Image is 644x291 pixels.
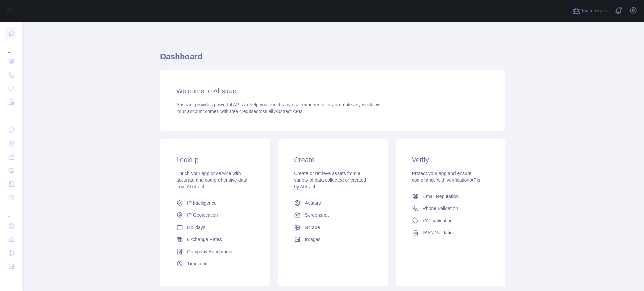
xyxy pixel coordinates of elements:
div: ... [5,109,16,123]
span: Avatars [305,200,321,206]
a: Phone Validation [409,202,492,214]
span: Invite users [582,7,608,15]
h3: Verify [412,155,489,165]
span: VAT Validation [423,217,453,224]
span: Exchange Rates [187,236,222,243]
div: ... [5,205,16,219]
span: Holidays [187,224,205,231]
span: Abstract provides powerful APIs to help you enrich any user experience or automate any workflow. [176,102,382,107]
a: Email Reputation [409,190,492,202]
a: Holidays [174,221,256,233]
a: Company Enrichment [174,245,256,258]
span: Scrape [305,224,320,231]
span: Protect your app and ensure compliance with verification APIs [412,171,480,183]
span: Enrich your app or service with accurate and comprehensive data from Abstract [176,171,247,190]
h3: Create [294,155,371,165]
span: IP Geolocation [187,212,218,219]
a: Timezone [174,258,256,270]
span: Images [305,236,320,243]
h3: Lookup [176,155,254,165]
button: Invite users [571,5,609,16]
a: Avatars [291,197,374,209]
h1: Dashboard [160,51,505,67]
div: ... [5,40,16,54]
a: Images [291,233,374,245]
a: IP Geolocation [174,209,256,221]
span: Email Reputation [423,193,459,200]
a: VAT Validation [409,214,492,227]
h3: Welcome to Abstract. [176,86,489,96]
a: IBAN Validation [409,227,492,239]
span: Company Enrichment [187,248,233,255]
span: Phone Validation [423,205,458,212]
span: Your account comes with across all Abstract APIs. [176,109,304,114]
span: Create or retrieve assets from a variety of data collected or created by Abtract [294,171,366,190]
span: free credits [230,109,253,114]
a: IP Intelligence [174,197,256,209]
span: Timezone [187,260,208,267]
span: IP Intelligence [187,200,217,206]
a: Exchange Rates [174,233,256,245]
a: Scrape [291,221,374,233]
a: Screenshot [291,209,374,221]
span: Screenshot [305,212,329,219]
span: IBAN Validation [423,229,456,236]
